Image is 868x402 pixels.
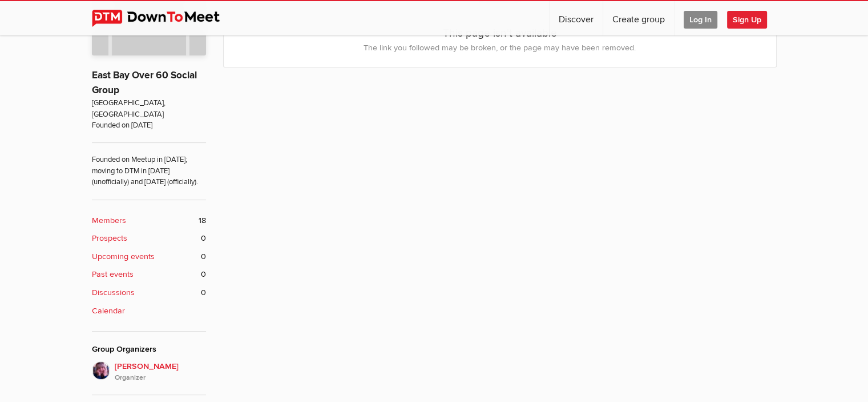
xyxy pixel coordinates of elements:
span: 0 [201,232,206,245]
a: Discussions 0 [92,286,206,299]
div: Group Organizers [92,343,206,356]
b: Calendar [92,305,125,317]
a: Discover [550,1,603,35]
a: Upcoming events 0 [92,250,206,263]
a: Past events 0 [92,268,206,281]
a: [PERSON_NAME]Organizer [92,361,206,383]
a: Sign Up [727,1,776,35]
img: DownToMeet [92,10,237,27]
a: Prospects 0 [92,232,206,245]
span: 18 [199,214,206,227]
a: Members 18 [92,214,206,227]
span: Founded on [DATE] [92,120,206,131]
a: Create group [603,1,674,35]
span: Sign Up [727,11,767,29]
a: East Bay Over 60 Social Group [92,69,197,96]
b: Upcoming events [92,250,155,263]
b: Discussions [92,286,135,299]
a: Calendar [92,305,206,317]
p: The link you followed may be broken, or the page may have been removed. [235,42,765,54]
a: Log In [675,1,726,35]
b: Members [92,214,126,227]
i: Organizer [115,373,206,383]
b: Past events [92,268,134,281]
span: 0 [201,250,206,263]
span: [PERSON_NAME] [115,360,206,383]
span: 0 [201,286,206,299]
b: Prospects [92,232,127,245]
span: 0 [201,268,206,281]
span: Founded on Meetup in [DATE]; moving to DTM in [DATE] (unofficially) and [DATE] (officially). [92,142,206,188]
span: [GEOGRAPHIC_DATA], [GEOGRAPHIC_DATA] [92,98,206,120]
span: Log In [684,11,717,29]
img: Vicki [92,361,110,380]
